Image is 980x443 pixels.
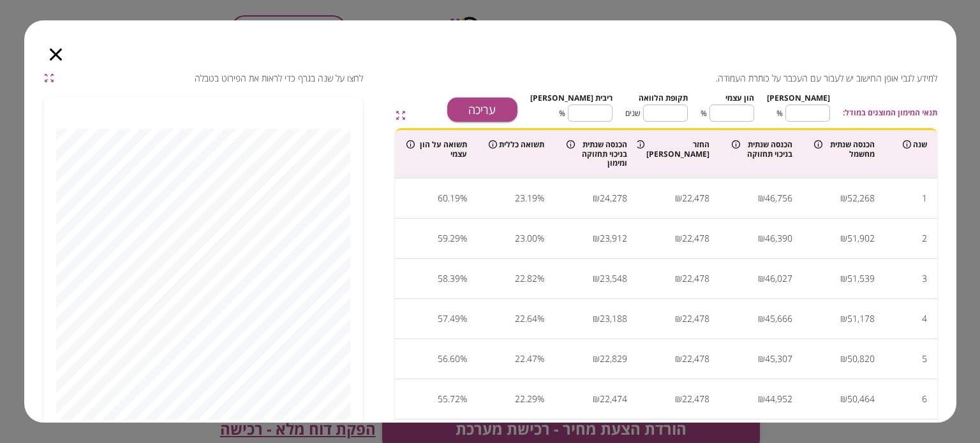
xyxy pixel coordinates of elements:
div: ₪ [593,229,600,248]
div: 45,666 [765,309,792,328]
div: 22.29 [515,389,537,409]
span: ריבית [PERSON_NAME] [530,92,612,103]
div: 2 [922,229,927,248]
div: ₪ [840,349,847,368]
div: ₪ [593,389,600,409]
div: 22.82 [515,269,537,288]
div: ₪ [675,349,682,368]
span: למידע לגבי אופן החישוב יש לעבור עם העכבר על כותרת העמודה. [422,73,937,85]
div: תשואה על הון עצמי [406,140,467,159]
div: ₪ [675,189,682,208]
div: ₪ [593,189,600,208]
span: שנים [625,107,641,119]
div: הכנסה שנתית בניכוי תחזוקה ומימון [567,140,627,168]
div: 44,952 [765,389,792,409]
div: ₪ [840,229,847,248]
div: ₪ [840,309,847,328]
div: % [460,349,467,368]
div: 5 [922,349,927,368]
div: 24,278 [600,189,627,208]
div: 22,478 [682,229,709,248]
div: 23,548 [600,269,627,288]
div: 22,478 [682,269,709,288]
div: 23.19 [515,189,537,208]
span: לחצו על שנה בגרף כדי לראות את הפירוט בטבלה [59,73,363,85]
div: % [537,309,544,328]
div: % [537,189,544,208]
div: ₪ [593,349,600,368]
div: החזר [PERSON_NAME] [649,140,709,159]
div: 51,178 [847,309,875,328]
div: ₪ [675,269,682,288]
div: 46,027 [765,269,792,288]
div: 57.49 [438,309,460,328]
div: % [460,269,467,288]
div: 22,474 [600,389,627,409]
div: 3 [922,269,927,288]
div: 22,478 [682,309,709,328]
div: 22.64 [515,309,537,328]
div: 23,188 [600,309,627,328]
div: 56.60 [438,349,460,368]
div: שנה [895,140,927,149]
div: ₪ [758,189,765,208]
div: 59.29 [438,229,460,248]
div: ₪ [758,269,765,288]
div: 6 [922,389,927,409]
span: הון עצמי [725,92,754,103]
div: 23,912 [600,229,627,248]
div: ₪ [758,389,765,409]
div: 51,902 [847,229,875,248]
div: 1 [922,189,927,208]
span: % [559,107,565,119]
div: ₪ [758,309,765,328]
div: ₪ [840,189,847,208]
div: % [537,389,544,409]
div: % [537,229,544,248]
div: 22,478 [682,189,709,208]
div: ₪ [675,229,682,248]
div: ₪ [675,389,682,409]
div: 46,756 [765,189,792,208]
div: ₪ [840,269,847,288]
div: 52,268 [847,189,875,208]
div: 58.39 [438,269,460,288]
div: ₪ [758,349,765,368]
div: הכנסה שנתית מחשמל [814,140,875,159]
button: עריכה [447,98,517,122]
div: 50,464 [847,389,875,409]
div: % [537,349,544,368]
div: תשואה כללית [487,140,544,149]
div: ₪ [758,229,765,248]
span: תנאי המימון המוצגים במודל: [843,106,937,119]
div: ₪ [593,269,600,288]
span: [PERSON_NAME] [767,92,830,103]
div: % [460,389,467,409]
div: % [460,189,467,208]
span: תקופת הלוואה [639,92,688,103]
div: 22,478 [682,389,709,409]
div: 46,390 [765,229,792,248]
div: 22.47 [515,349,537,368]
div: 51,539 [847,269,875,288]
div: % [460,309,467,328]
span: % [776,107,783,119]
div: ₪ [840,389,847,409]
div: ₪ [675,309,682,328]
div: 23.00 [515,229,537,248]
div: 50,820 [847,349,875,368]
span: % [701,107,707,119]
div: הכנסה שנתית בניכוי תחזוקה [732,140,792,159]
div: 55.72 [438,389,460,409]
div: ₪ [593,309,600,328]
div: 22,829 [600,349,627,368]
div: % [460,229,467,248]
div: 4 [922,309,927,328]
div: 60.19 [438,189,460,208]
div: % [537,269,544,288]
div: 45,307 [765,349,792,368]
div: 22,478 [682,349,709,368]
